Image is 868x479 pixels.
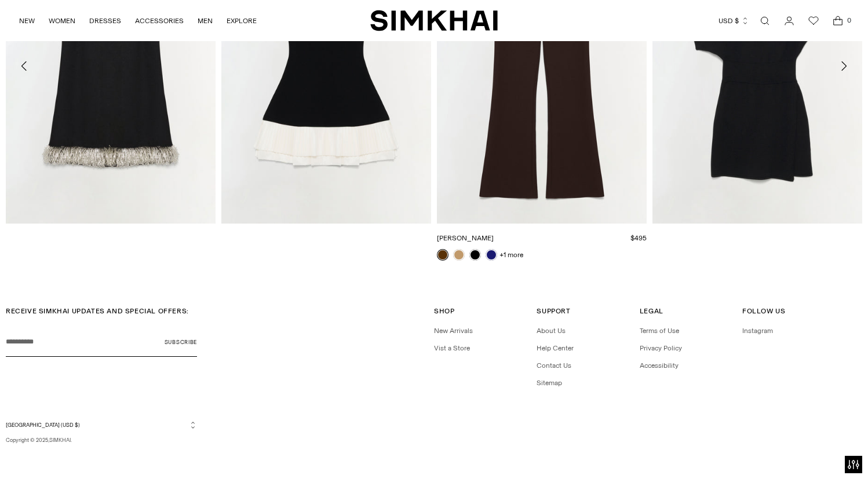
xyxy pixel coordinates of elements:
[434,307,454,315] span: Shop
[198,8,213,34] a: MEN
[227,8,257,34] a: EXPLORE
[831,53,856,79] button: Move to next carousel slide
[640,361,679,370] a: Accessibility
[537,344,574,352] a: Help Center
[537,361,571,370] a: Contact Us
[89,8,121,34] a: DRESSES
[19,8,35,34] a: NEW
[753,9,776,32] a: Open search modal
[537,379,562,387] a: Sitemap
[640,307,663,315] span: Legal
[640,327,679,335] a: Terms of Use
[742,327,773,335] a: Instagram
[370,9,498,32] a: SIMKHAI
[802,9,825,32] a: Wishlist
[9,435,116,470] iframe: Sign Up via Text for Offers
[742,307,785,315] span: Follow Us
[537,307,570,315] span: Support
[537,327,566,335] a: About Us
[6,307,189,315] span: RECEIVE SIMKHAI UPDATES AND SPECIAL OFFERS:
[6,436,197,444] p: Copyright © 2025, .
[49,8,75,34] a: WOMEN
[165,328,197,357] button: Subscribe
[778,9,801,32] a: Go to the account page
[12,53,37,79] button: Move to previous carousel slide
[719,8,749,34] button: USD $
[640,344,682,352] a: Privacy Policy
[844,15,854,25] span: 0
[434,344,470,352] a: Vist a Store
[135,8,184,34] a: ACCESSORIES
[434,327,473,335] a: New Arrivals
[826,9,849,32] a: Open cart modal
[6,421,197,429] button: [GEOGRAPHIC_DATA] (USD $)
[437,234,494,242] a: [PERSON_NAME]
